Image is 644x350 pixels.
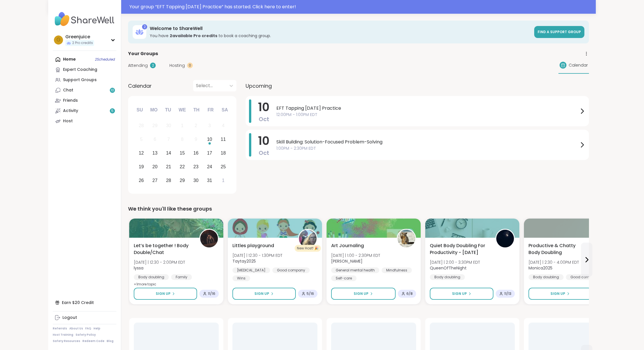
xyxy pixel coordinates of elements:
div: [MEDICAL_DATA] [232,267,270,273]
a: FAQ [85,327,91,331]
span: Hosting [169,63,185,69]
div: Not available Wednesday, October 1st, 2025 [176,120,189,132]
div: Not available Wednesday, October 8th, 2025 [176,133,189,146]
div: 3 [208,122,211,129]
div: 2 [142,24,147,29]
span: 1:00PM - 2:30PM EDT [276,145,579,151]
div: New Host! 🎉 [295,245,321,252]
button: Sign Up [430,288,493,300]
div: 15 [180,149,185,157]
div: 28 [139,122,144,129]
button: Sign Up [528,288,592,300]
div: 9 [195,135,197,143]
a: Logout [53,313,116,323]
div: 17 [207,149,212,157]
div: Body doubling [134,274,169,280]
a: Referrals [53,327,67,331]
div: 30 [166,122,171,129]
b: [PERSON_NAME] [331,258,362,264]
div: 30 [193,177,199,184]
div: General mental health [331,267,379,273]
div: Choose Monday, October 20th, 2025 [149,161,161,173]
div: Choose Thursday, October 16th, 2025 [190,147,202,159]
a: Host [53,116,116,126]
div: Choose Sunday, October 26th, 2025 [135,174,147,187]
div: 1 [222,177,224,184]
div: 2 [195,122,197,129]
div: 16 [193,149,199,157]
div: Activity [63,108,78,114]
div: Choose Wednesday, October 22nd, 2025 [176,161,189,173]
img: lyssa [200,230,218,247]
div: 7 [167,135,170,143]
div: 27 [152,177,157,184]
div: Not available Thursday, October 9th, 2025 [190,133,202,146]
div: 29 [180,177,185,184]
a: Safety Resources [53,339,80,343]
h3: You have to book a coaching group. [150,33,531,39]
span: Attending [128,63,148,69]
div: Your group “ EFT Tapping [DATE] Practice ” has started. Click here to enter! [129,3,592,10]
span: Sign Up [354,291,368,296]
div: Sa [218,104,231,116]
div: Not available Tuesday, September 30th, 2025 [163,120,175,132]
div: Logout [62,315,77,321]
div: 22 [180,163,185,171]
b: lyssa [134,265,143,271]
button: Sign Up [232,288,296,300]
span: Your Groups [128,50,158,57]
div: Support Groups [63,77,97,83]
div: Su [133,104,146,116]
div: Choose Friday, October 17th, 2025 [203,147,216,159]
div: Body doubling [430,274,465,280]
div: Tu [162,104,174,116]
a: Activity5 [53,106,116,116]
span: 10 [258,133,270,149]
span: [DATE] | 1:00 - 2:30PM EDT [331,253,380,258]
div: Family [171,274,192,280]
div: Mindfulness [382,267,412,273]
div: Choose Thursday, October 30th, 2025 [190,174,202,187]
div: Choose Tuesday, October 14th, 2025 [163,147,175,159]
span: Calendar [128,82,152,90]
div: Choose Monday, October 13th, 2025 [149,147,161,159]
div: Choose Saturday, October 25th, 2025 [217,161,229,173]
span: [DATE] | 12:30 - 2:00PM EDT [134,259,185,265]
span: [DATE] | 12:30 - 1:30PM EDT [232,253,282,258]
div: 6 [154,135,156,143]
div: Self-care [331,275,357,281]
div: Not available Friday, October 3rd, 2025 [203,120,216,132]
div: Choose Saturday, October 18th, 2025 [217,147,229,159]
div: Chat [63,87,73,93]
a: Expert Coaching [53,65,116,75]
div: 4 [222,122,224,129]
div: 31 [207,177,212,184]
div: Choose Saturday, November 1st, 2025 [217,174,229,187]
div: Good company [566,274,603,280]
span: Sign Up [254,291,269,296]
div: Choose Friday, October 10th, 2025 [203,133,216,146]
a: Help [94,327,100,331]
span: Oct [259,115,269,123]
span: 5 / 16 [307,291,314,296]
h3: Welcome to ShareWell [150,25,531,32]
div: 10 [207,135,212,143]
div: Choose Monday, October 27th, 2025 [149,174,161,187]
span: 5 [111,109,114,113]
div: 18 [221,149,226,157]
img: QueenOfTheNight [496,230,514,247]
b: QueenOfTheNight [430,265,467,271]
div: Choose Wednesday, October 29th, 2025 [176,174,189,187]
div: 1 [181,122,184,129]
div: Greenjuice [65,34,94,40]
div: Friends [63,98,78,103]
div: 25 [221,163,226,171]
span: Let’s be together ! Body Double/Chat [134,242,193,256]
span: 6 / 8 [406,291,413,296]
div: Choose Wednesday, October 15th, 2025 [176,147,189,159]
a: Blog [107,339,114,343]
div: Mo [147,104,160,116]
div: Choose Tuesday, October 28th, 2025 [163,174,175,187]
div: Host [63,118,73,124]
div: 8 [181,135,184,143]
